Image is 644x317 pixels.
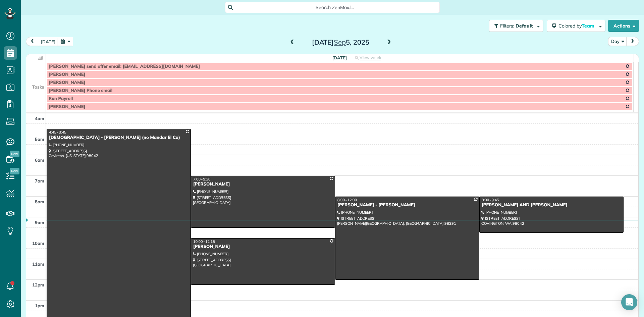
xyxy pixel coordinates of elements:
a: Filters: Default [486,20,543,32]
span: Default [516,23,533,29]
span: Filters: [500,23,514,29]
button: Day [608,37,627,46]
span: 4:45 - 3:45 [49,130,66,135]
span: Run Payroll [49,96,73,101]
button: Colored byTeam [547,20,605,32]
span: 6am [35,157,44,163]
div: [PERSON_NAME] [193,244,333,250]
div: [PERSON_NAME] AND [PERSON_NAME] [481,202,622,208]
span: 5am [35,137,44,142]
span: 8:00 - 12:00 [337,198,357,202]
span: 1pm [35,303,44,308]
button: prev [26,37,39,46]
h2: [DATE] 5, 2025 [299,39,382,46]
span: Team [582,23,595,29]
button: Filters: Default [489,20,543,32]
div: [PERSON_NAME] - [PERSON_NAME] [337,202,477,208]
span: 4am [35,116,44,121]
span: [PERSON_NAME] [49,80,85,85]
span: 7:00 - 9:30 [193,177,211,181]
span: Sep [334,38,346,46]
button: [DATE] [38,37,58,46]
button: next [626,37,639,46]
span: [PERSON_NAME] [49,104,85,109]
button: Actions [608,20,639,32]
span: [PERSON_NAME] send offer email: [EMAIL_ADDRESS][DOMAIN_NAME] [49,64,200,69]
span: Colored by [558,23,597,29]
span: [DATE] [332,55,347,60]
span: [PERSON_NAME] [49,72,85,77]
span: 9am [35,220,44,225]
span: 10am [32,241,44,246]
span: 12pm [32,282,44,287]
span: 8:00 - 9:45 [482,198,499,202]
span: 10:00 - 12:15 [193,239,215,244]
div: [PERSON_NAME] [193,181,333,187]
div: Open Intercom Messenger [621,294,637,310]
span: New [10,151,19,157]
span: [PERSON_NAME] Phone email [49,88,112,93]
span: 11am [32,261,44,267]
span: View week [360,55,381,60]
span: New [10,168,19,174]
div: [DEMOGRAPHIC_DATA] - [PERSON_NAME] (no Mandar El Ca) [49,135,189,141]
span: 8am [35,199,44,204]
span: 7am [35,178,44,183]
